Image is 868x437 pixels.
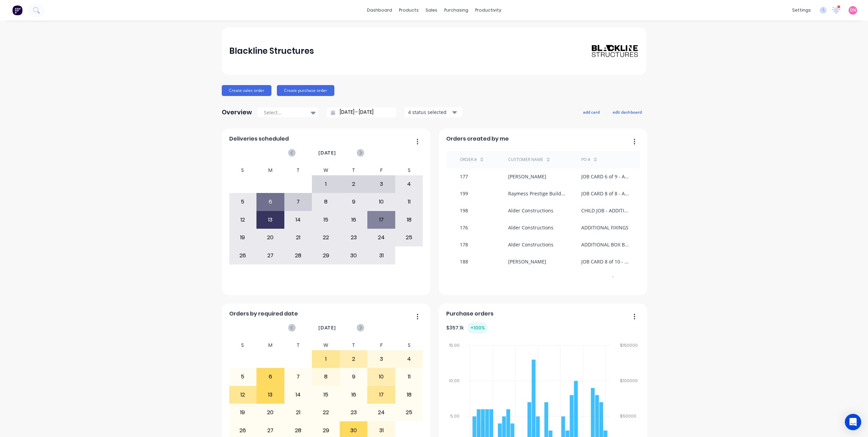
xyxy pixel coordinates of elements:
div: 177 [460,173,468,180]
div: 16 [340,211,367,228]
span: Orders by required date [229,310,298,318]
div: M [256,340,284,350]
div: 4 [396,351,423,368]
div: 18 [396,211,423,228]
div: ADDITIONAL FIXINGS [581,224,629,231]
div: purchasing [441,5,472,15]
tspan: 10.00 [449,378,459,384]
div: sales [422,5,441,15]
div: 11 [396,368,423,385]
button: Create sales order [222,85,271,96]
div: 22 [312,404,339,421]
div: Alder Constructions [508,224,553,231]
tspan: $150000 [620,342,638,348]
div: 178 [460,241,468,248]
div: 6 [257,368,284,385]
div: S [395,340,423,350]
div: F [367,340,395,350]
div: 7 [285,368,312,385]
div: ADDITIONAL BOX BEAMS - ROOF RAISING SYSTEM [581,241,630,248]
span: DN [850,7,856,13]
div: 2 [340,176,367,193]
div: JOB CARD 9 of 10 - REMAKE LOWER WALL FRAMES [581,275,630,282]
div: 23 [340,229,367,246]
div: [PERSON_NAME] [508,173,546,180]
div: 17 [368,386,395,403]
div: 24 [368,229,395,246]
div: 11 [396,193,423,210]
div: T [340,165,368,175]
div: 28 [285,247,312,264]
div: Open Intercom Messenger [845,414,861,430]
div: Order # [460,157,477,163]
div: productivity [472,5,505,15]
div: 4 [396,176,423,193]
div: 4 status selected [408,109,451,116]
div: M [256,165,284,175]
div: T [284,165,312,175]
div: PO # [581,157,590,163]
div: JOB CARD 6 of 9 - ADDITIONAL CHANNELS, TOP CHORD, REWORK JOISTS [581,173,630,180]
div: 24 [368,404,395,421]
div: 13 [257,211,284,228]
div: 176 [460,224,468,231]
div: 193 [460,275,468,282]
div: settings [789,5,814,15]
div: 12 [229,211,256,228]
span: Deliveries scheduled [229,135,289,143]
div: Blackline Structures [229,44,314,58]
div: 12 [229,386,256,403]
span: [DATE] [318,324,336,331]
div: S [395,165,423,175]
img: Blackline Structures [591,44,639,58]
div: 27 [257,247,284,264]
div: T [340,340,368,350]
div: 10 [368,368,395,385]
div: 5 [229,368,256,385]
tspan: 15.00 [449,342,459,348]
img: Factory [12,5,22,15]
div: 13 [257,386,284,403]
div: 2 [340,351,367,368]
div: 23 [340,404,367,421]
div: 21 [285,404,312,421]
div: 21 [285,229,312,246]
div: $ 357.1k [446,322,488,334]
div: 31 [368,247,395,264]
div: 14 [285,211,312,228]
div: 30 [340,247,367,264]
div: W [312,165,340,175]
div: S [229,340,257,350]
div: Raymess Prestige Builders Pty Ltd [508,190,567,197]
div: 1 [312,351,339,368]
div: 188 [460,258,468,265]
div: 9 [340,368,367,385]
tspan: $100000 [620,378,638,384]
button: Create purchase order [277,85,334,96]
div: 199 [460,190,468,197]
div: JOB CARD 8 of 10 - ADDITIONAL LGS INFILLS [581,258,630,265]
div: 5 [229,193,256,210]
div: 26 [229,247,256,264]
div: 25 [396,229,423,246]
div: Alder Constructions [508,207,553,214]
button: add card [579,108,604,116]
div: 17 [368,211,395,228]
div: 19 [229,229,256,246]
div: 3 [368,351,395,368]
div: Alder Constructions [508,241,553,248]
div: 20 [257,404,284,421]
div: + 100 % [468,322,488,334]
div: 18 [396,386,423,403]
div: 19 [229,404,256,421]
button: edit dashboard [608,108,646,116]
div: 3 [368,176,395,193]
div: 20 [257,229,284,246]
div: 9 [340,193,367,210]
div: [PERSON_NAME] [508,275,546,282]
tspan: 5.00 [450,414,459,419]
tspan: $50000 [620,414,636,419]
div: products [396,5,422,15]
div: 25 [396,404,423,421]
div: 15 [312,386,339,403]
